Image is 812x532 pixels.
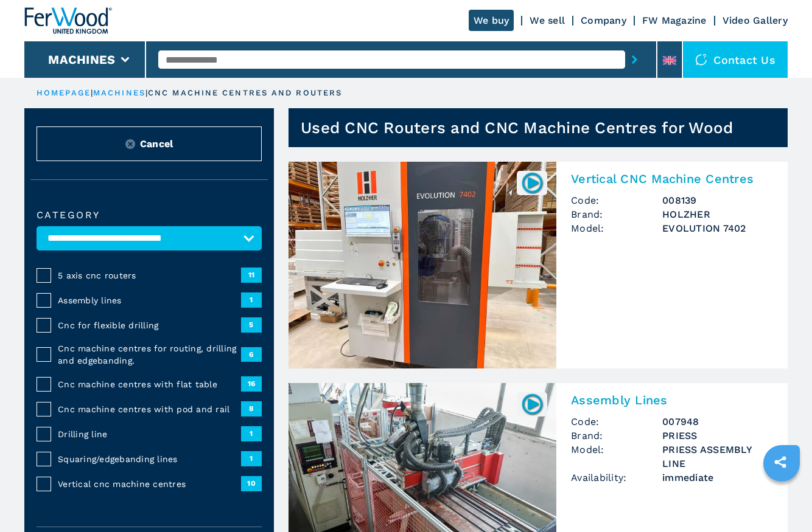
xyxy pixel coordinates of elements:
[93,88,145,97] a: machines
[662,429,773,443] h3: PRIESS
[58,403,241,415] span: Cnc machine centres with pod and rail
[662,415,773,429] h3: 007948
[662,207,773,221] h3: HOLZHER
[241,426,262,441] span: 1
[642,15,707,26] a: FW Magazine
[571,193,662,207] span: Code:
[58,294,241,306] span: Assembly lines
[37,126,262,161] button: ResetCancel
[581,15,626,26] a: Company
[571,171,773,186] h2: Vertical CNC Machine Centres
[37,88,91,97] a: HOMEPAGE
[24,7,112,34] img: Ferwood
[125,139,135,149] img: Reset
[241,476,262,491] span: 10
[241,451,262,466] span: 1
[571,221,662,235] span: Model:
[289,162,788,368] a: Vertical CNC Machine Centres HOLZHER EVOLUTION 7402008139Vertical CNC Machine CentresCode:008139B...
[469,10,514,31] a: We buy
[58,319,241,331] span: Cnc for flexible drilling
[520,171,544,195] img: 008139
[37,210,262,220] label: Category
[695,54,707,66] img: Contact us
[241,401,262,416] span: 8
[625,46,644,74] button: submit-button
[241,268,262,282] span: 11
[289,162,556,368] img: Vertical CNC Machine Centres HOLZHER EVOLUTION 7402
[91,88,93,97] span: |
[241,376,262,391] span: 16
[58,453,241,465] span: Squaring/edgebanding lines
[662,193,773,207] h3: 008139
[48,52,115,67] button: Machines
[148,88,342,98] p: cnc machine centres and routers
[662,221,773,235] h3: EVOLUTION 7402
[301,118,733,137] h1: Used CNC Routers and CNC Machine Centres for Wood
[58,342,241,367] span: Cnc machine centres for routing, drilling and edgebanding.
[241,317,262,332] span: 5
[571,429,662,443] span: Brand:
[571,415,662,429] span: Code:
[58,428,241,440] span: Drilling line
[760,477,803,523] iframe: Chat
[571,443,662,471] span: Model:
[140,137,173,151] span: Cancel
[723,15,788,26] a: Video Gallery
[520,392,544,416] img: 007948
[530,15,565,26] a: We sell
[662,443,773,471] h3: PRIESS ASSEMBLY LINE
[145,88,148,97] span: |
[571,207,662,221] span: Brand:
[58,378,241,390] span: Cnc machine centres with flat table
[765,447,796,477] a: sharethis
[58,269,241,282] span: 5 axis cnc routers
[58,478,241,490] span: Vertical cnc machine centres
[241,292,262,307] span: 1
[571,471,662,485] span: Availability:
[571,393,773,407] h2: Assembly Lines
[241,347,262,362] span: 6
[683,41,788,78] div: Contact us
[662,471,773,485] span: immediate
